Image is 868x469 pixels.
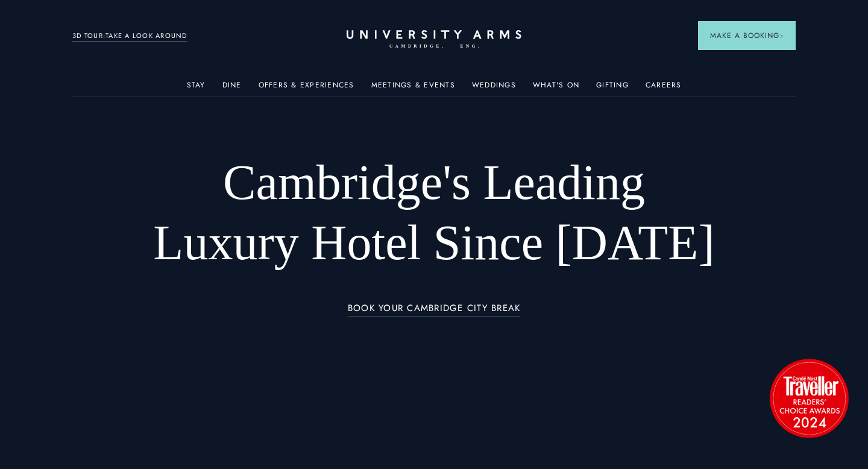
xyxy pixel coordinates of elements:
img: image-2524eff8f0c5d55edbf694693304c4387916dea5-1501x1501-png [764,353,854,443]
a: Careers [646,81,682,96]
a: Stay [187,81,206,96]
a: Weddings [472,81,516,96]
button: Make a BookingArrow icon [698,21,796,50]
a: Meetings & Events [371,81,455,96]
a: 3D TOUR:TAKE A LOOK AROUND [72,31,187,42]
a: Gifting [596,81,629,96]
span: Make a Booking [710,30,784,41]
a: Home [347,30,521,49]
a: What's On [533,81,579,96]
a: BOOK YOUR CAMBRIDGE CITY BREAK [348,303,521,317]
h1: Cambridge's Leading Luxury Hotel Since [DATE] [145,153,723,273]
a: Dine [222,81,242,96]
a: Offers & Experiences [259,81,354,96]
img: Arrow icon [779,34,784,38]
